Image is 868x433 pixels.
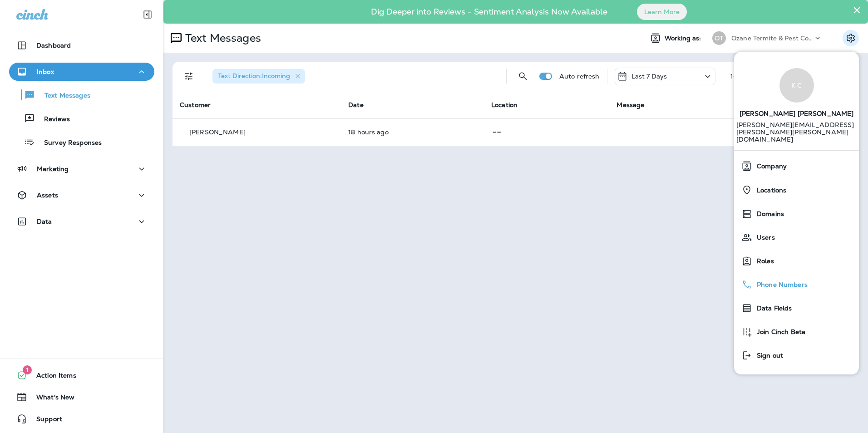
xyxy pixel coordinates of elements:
a: Users [738,228,855,246]
button: Domains [734,202,859,226]
button: Close [853,3,861,17]
a: K C[PERSON_NAME] [PERSON_NAME] [PERSON_NAME][EMAIL_ADDRESS][PERSON_NAME][PERSON_NAME][DOMAIN_NAME] [734,59,859,150]
button: Sign out [734,344,859,367]
p: Auto refresh [559,73,600,80]
button: Company [734,154,859,178]
p: Dig Deeper into Reviews - Sentiment Analysis Now Available [345,10,634,13]
button: Users [734,226,859,249]
p: Last 7 Days [631,73,667,80]
p: Dashboard [36,42,71,49]
span: Sign out [752,352,783,359]
span: Location [491,101,518,109]
span: Customer [180,101,211,109]
button: Learn More [637,4,687,20]
a: Phone Numbers [738,276,855,294]
span: Support [27,415,62,426]
span: Working as: [665,34,703,42]
p: Data [37,218,52,225]
span: Users [752,234,775,241]
div: K C [779,68,814,103]
p: [PERSON_NAME][EMAIL_ADDRESS][PERSON_NAME][PERSON_NAME][DOMAIN_NAME] [736,121,857,150]
button: Filters [180,67,198,85]
a: Roles [738,252,855,270]
a: Company [738,157,855,175]
button: Locations [734,178,859,202]
button: Settings [843,30,859,46]
button: Inbox [9,63,154,81]
span: Text Direction : Incoming [218,72,290,80]
p: Inbox [37,68,54,75]
button: Phone Numbers [734,273,859,296]
a: Locations [738,181,855,199]
span: Message [616,101,644,109]
span: Company [752,162,787,170]
button: Data [9,212,154,231]
button: What's New [9,388,154,406]
button: Assets [9,186,154,204]
span: Phone Numbers [752,281,808,289]
span: Join Cinch Beta [752,328,805,336]
button: Marketing [9,160,154,178]
span: 1 [23,365,32,374]
p: [PERSON_NAME] [189,128,246,136]
button: Text Messages [9,85,154,104]
span: Locations [752,187,786,194]
p: Reviews [35,115,70,124]
button: Roles [734,249,859,273]
div: OT [712,31,726,45]
button: 1Action Items [9,366,154,384]
a: Domains [738,205,855,223]
span: Domains [752,210,784,218]
button: Search Messages [514,67,532,85]
p: Marketing [37,165,69,172]
button: Dashboard [9,36,154,54]
button: Collapse Sidebar [135,5,160,24]
button: Join Cinch Beta [734,320,859,344]
span: Date [348,101,364,109]
button: Survey Responses [9,133,154,152]
p: Text Messages [35,92,90,100]
span: What's New [27,394,74,404]
p: Oct 6, 2025 03:34 PM [348,128,477,136]
span: Roles [752,257,774,265]
div: Text Direction:Incoming [212,69,305,84]
a: Data Fields [738,299,855,317]
button: Reviews [9,109,154,128]
span: Action Items [27,372,76,383]
p: Ozane Termite & Pest Control [731,34,813,42]
p: Survey Responses [35,139,102,148]
span: [PERSON_NAME] [PERSON_NAME] [740,103,854,121]
button: Data Fields [734,296,859,320]
p: Text Messages [182,31,261,45]
button: Support [9,410,154,428]
span: Data Fields [752,305,792,312]
div: 1 - 1 [730,73,739,80]
p: Assets [37,192,58,199]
